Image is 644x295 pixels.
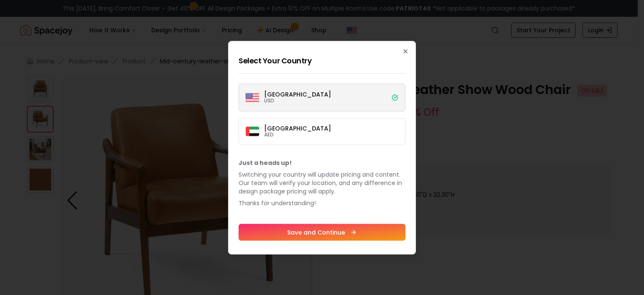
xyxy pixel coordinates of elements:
p: [GEOGRAPHIC_DATA] [264,125,331,131]
p: USD [264,97,331,104]
button: Save and Continue [239,224,405,240]
b: Just a heads up! [239,158,292,167]
p: Switching your country will update pricing and content. Our team will verify your location, and a... [239,170,405,195]
h2: Select Your Country [239,55,405,66]
img: United States [246,91,259,104]
img: Dubai [246,127,259,136]
p: Thanks for understanding! [239,198,405,207]
p: AED [264,131,331,138]
p: [GEOGRAPHIC_DATA] [264,91,331,97]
